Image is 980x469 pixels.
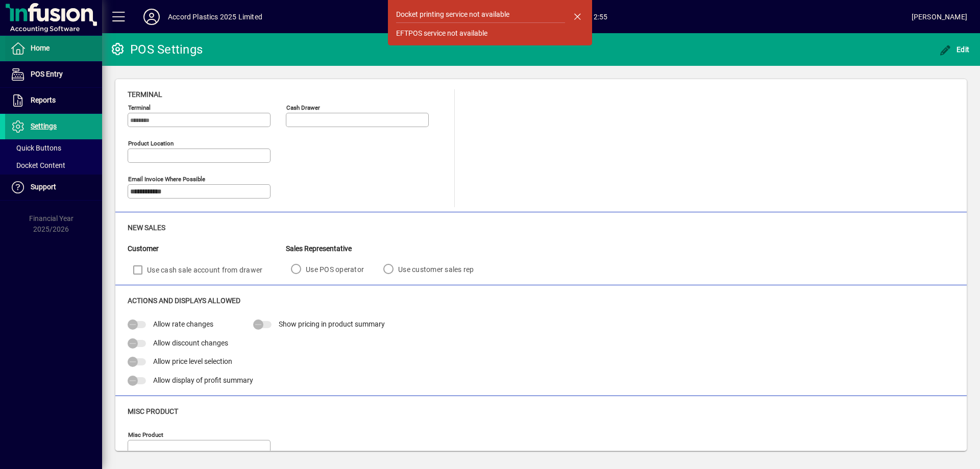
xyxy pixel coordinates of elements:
[153,339,228,347] span: Allow discount changes
[31,44,50,52] span: Home
[128,243,286,254] div: Customer
[128,176,205,183] mat-label: Email Invoice where possible
[31,183,56,191] span: Support
[10,144,61,152] span: Quick Buttons
[153,357,232,365] span: Allow price level selection
[110,41,203,58] div: POS Settings
[286,243,488,254] div: Sales Representative
[939,45,970,54] span: Edit
[31,70,63,78] span: POS Entry
[168,9,262,25] div: Accord Plastics 2025 Limited
[396,28,487,39] div: EFTPOS service not available
[128,431,163,438] mat-label: Misc Product
[153,320,213,328] span: Allow rate changes
[128,90,162,98] span: Terminal
[5,175,102,200] a: Support
[5,36,102,61] a: Home
[262,9,912,25] span: [DATE] 12:55
[153,376,253,384] span: Allow display of profit summary
[5,139,102,157] a: Quick Buttons
[937,40,972,59] button: Edit
[128,297,240,305] span: Actions and Displays Allowed
[128,224,165,232] span: New Sales
[128,407,178,415] span: Misc Product
[128,140,174,147] mat-label: Product location
[279,320,385,328] span: Show pricing in product summary
[5,157,102,174] a: Docket Content
[31,96,56,104] span: Reports
[286,104,320,111] mat-label: Cash Drawer
[31,122,57,130] span: Settings
[912,9,967,25] div: [PERSON_NAME]
[5,88,102,113] a: Reports
[5,62,102,87] a: POS Entry
[128,104,151,111] mat-label: Terminal
[10,161,65,169] span: Docket Content
[135,8,168,26] button: Profile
